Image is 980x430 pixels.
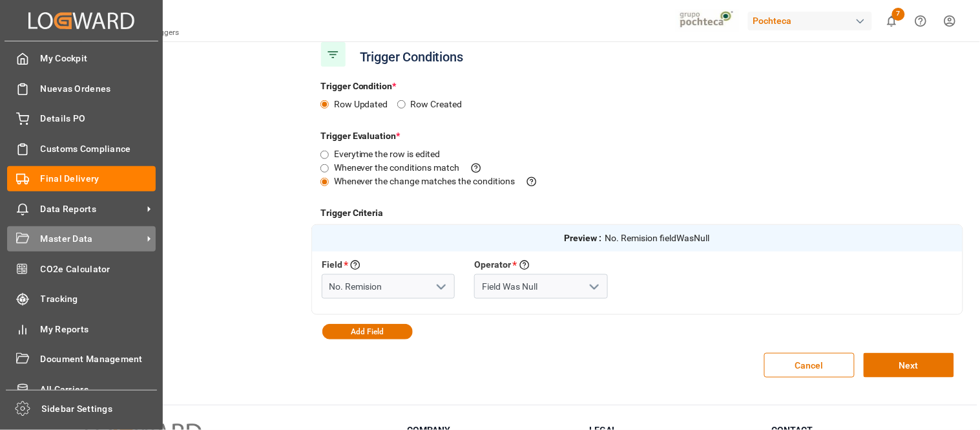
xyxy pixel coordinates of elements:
[41,82,156,96] span: Nuevas Ordenes
[41,352,156,366] span: Document Management
[7,376,156,402] a: All Carriers
[7,76,156,101] a: Nuevas Ordenes
[605,231,710,245] span: No. Remision fieldWasNull
[7,286,156,312] a: Tracking
[41,202,143,216] span: Data Reports
[41,292,156,306] span: Tracking
[311,206,963,220] h4: Trigger Criteria
[748,8,877,33] button: Pochteca
[474,258,511,272] label: Operator
[334,147,450,161] label: Everytime the row is edited
[311,129,963,143] h4: Trigger Evaluation
[892,8,905,21] span: 7
[334,161,493,175] label: Whenever the conditions match
[7,106,156,131] a: Details PO
[334,98,397,111] label: Row Updated
[322,324,413,339] button: Add Field
[41,172,156,186] span: Final Delivery
[7,347,156,372] a: Document Management
[41,112,156,125] span: Details PO
[322,258,342,272] label: Field
[474,274,608,299] input: Type to search/select
[7,46,156,71] a: My Cockpit
[411,98,472,111] label: Row Created
[565,231,602,245] strong: Preview :
[7,316,156,341] a: My Reports
[7,136,156,161] a: Customs Compliance
[7,256,156,281] a: CO2e Calculator
[334,175,548,188] label: Whenever the change matches the conditions
[431,277,450,297] button: open menu
[584,277,603,297] button: open menu
[906,6,935,36] button: Help Center
[41,142,156,156] span: Customs Compliance
[748,12,872,30] div: Pochteca
[864,353,954,378] button: Next
[877,6,906,36] button: show 7 new notifications
[41,383,156,396] span: All Carriers
[42,402,158,416] span: Sidebar Settings
[764,353,855,378] button: Cancel
[41,52,156,65] span: My Cockpit
[311,80,963,93] h4: Trigger Condition
[41,263,156,276] span: CO2e Calculator
[676,10,740,32] img: pochtecaImg.jpg_1689854062.jpg
[7,166,156,191] a: Final Delivery
[41,323,156,336] span: My Reports
[322,274,455,299] input: Type to search/select
[353,46,470,68] span: Trigger Conditions
[41,232,143,246] span: Master Data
